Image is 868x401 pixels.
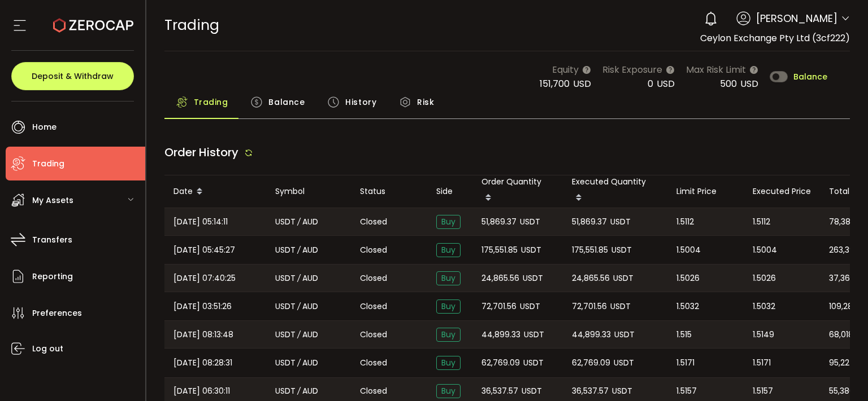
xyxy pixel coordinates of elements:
span: USDT [614,356,634,369]
span: Closed [360,244,387,256]
span: USD [573,77,591,90]
span: 37,363.00 [829,272,866,285]
span: USDT [520,300,540,313]
span: 78,385.00 [829,215,867,228]
span: 151,700 [540,77,570,90]
span: 62,769.09 [481,356,520,369]
span: 1.5157 [753,385,773,398]
span: Buy [436,299,461,314]
span: My Assets [32,192,73,209]
em: / [297,300,301,313]
span: USDT [520,215,540,228]
em: / [297,215,301,228]
span: USDT [275,328,296,341]
span: 0 [648,77,653,90]
span: 44,899.33 [481,328,520,341]
span: Buy [436,271,461,285]
span: Deposit & Withdraw [32,72,114,80]
span: USDT [614,328,635,341]
span: USDT [611,244,632,257]
button: Deposit & Withdraw [11,62,134,90]
span: Trading [32,156,64,172]
span: 1.5026 [753,272,776,285]
span: 68,018.00 [829,328,865,341]
span: USDT [610,300,631,313]
span: 51,869.37 [481,215,517,228]
span: USDT [523,356,544,369]
div: Executed Price [744,185,820,198]
span: 62,769.09 [572,356,610,369]
span: USDT [275,356,296,369]
span: USDT [523,272,543,285]
span: Balance [268,91,305,113]
span: [PERSON_NAME] [756,11,837,26]
span: History [345,91,376,113]
span: Closed [360,272,387,284]
span: 1.5171 [676,356,695,369]
span: Buy [436,243,461,257]
span: Buy [436,384,461,398]
iframe: Chat Widget [811,347,868,401]
span: 1.5112 [676,215,694,228]
span: [DATE] 07:40:25 [173,272,236,285]
span: Trading [194,91,228,113]
span: USDT [524,328,544,341]
span: Buy [436,215,461,229]
span: Max Risk Limit [686,63,746,77]
span: 500 [720,77,737,90]
em: / [297,356,301,369]
span: Preferences [32,305,82,321]
span: USDT [521,244,541,257]
span: USDT [275,272,296,285]
span: 175,551.85 [481,244,518,257]
span: [DATE] 05:45:27 [173,244,235,257]
span: AUD [302,215,318,228]
span: 1.515 [676,328,692,341]
span: [DATE] 08:13:48 [173,328,233,341]
span: 24,865.56 [481,272,519,285]
span: USDT [275,385,296,398]
span: 1.5032 [676,300,699,313]
span: 1.5004 [676,244,701,257]
span: Reporting [32,268,73,285]
span: 51,869.37 [572,215,607,228]
span: 1.5171 [753,356,771,369]
span: 44,899.33 [572,328,611,341]
span: Log out [32,341,63,357]
span: USDT [275,300,296,313]
span: 1.5112 [753,215,770,228]
span: [DATE] 05:14:11 [173,215,228,228]
span: Closed [360,216,387,228]
span: USDT [275,244,296,257]
span: USDT [612,385,632,398]
span: AUD [302,272,318,285]
div: Side [427,185,472,198]
span: AUD [302,328,318,341]
em: / [297,385,301,398]
span: Closed [360,385,387,397]
span: Trading [164,15,219,35]
span: AUD [302,244,318,257]
span: USDT [613,272,633,285]
span: Order History [164,144,238,160]
span: USDT [275,215,296,228]
span: Buy [436,328,461,342]
span: USDT [610,215,631,228]
span: Closed [360,301,387,312]
div: Limit Price [667,185,744,198]
span: Closed [360,329,387,341]
span: USD [657,77,675,90]
span: 175,551.85 [572,244,608,257]
span: [DATE] 03:51:26 [173,300,232,313]
span: 1.5032 [753,300,775,313]
span: Buy [436,356,461,370]
span: Home [32,119,57,135]
span: Closed [360,357,387,369]
span: AUD [302,356,318,369]
span: [DATE] 08:28:31 [173,356,232,369]
span: [DATE] 06:30:11 [173,385,230,398]
em: / [297,244,301,257]
span: 72,701.56 [572,300,607,313]
span: USD [740,77,758,90]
